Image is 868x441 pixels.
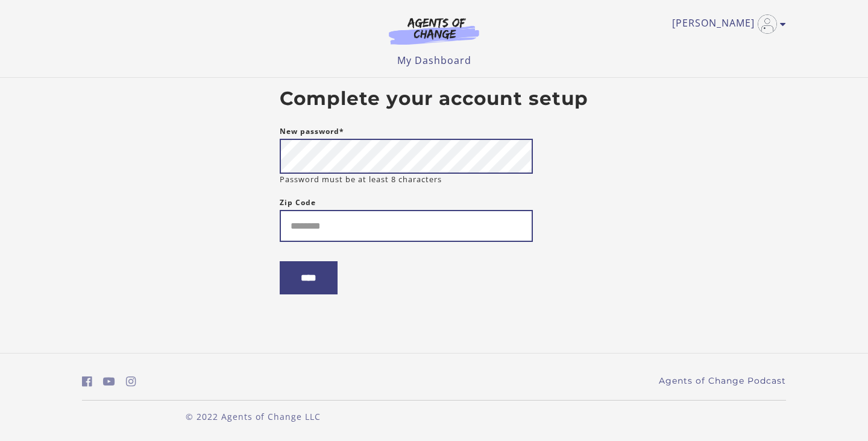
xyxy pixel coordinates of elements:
p: © 2022 Agents of Change LLC [82,410,424,423]
a: Toggle menu [672,14,780,34]
i: https://www.youtube.com/c/AgentsofChangeTestPrepbyMeaganMitchell (Open in a new window) [103,376,115,387]
a: Agents of Change Podcast [659,375,786,387]
a: https://www.youtube.com/c/AgentsofChangeTestPrepbyMeaganMitchell (Open in a new window) [103,373,115,390]
img: Agents of Change Logo [376,17,492,45]
i: https://www.instagram.com/agentsofchangeprep/ (Open in a new window) [126,376,136,387]
a: https://www.facebook.com/groups/aswbtestprep (Open in a new window) [82,373,92,390]
i: https://www.facebook.com/groups/aswbtestprep (Open in a new window) [82,376,92,387]
a: https://www.instagram.com/agentsofchangeprep/ (Open in a new window) [126,373,136,390]
h2: Complete your account setup [280,87,588,110]
label: New password* [280,124,344,139]
small: Password must be at least 8 characters [280,174,442,185]
a: My Dashboard [397,54,471,67]
label: Zip Code [280,195,316,210]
